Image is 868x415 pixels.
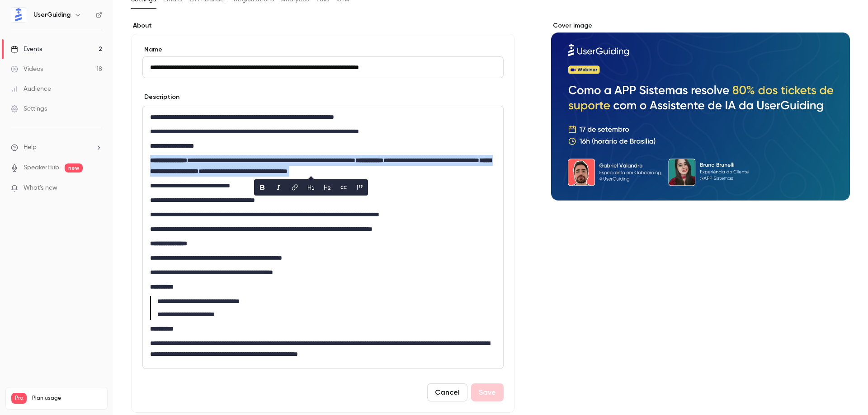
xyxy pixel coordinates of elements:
label: Description [142,93,179,102]
section: description [142,106,504,369]
a: SpeakerHub [24,163,59,173]
iframe: Noticeable Trigger [91,184,102,192]
label: Name [142,45,504,54]
div: Videos [11,65,43,74]
div: Audience [11,84,51,93]
span: Pro [11,393,27,404]
label: Cover image [551,21,850,30]
button: bold [255,180,269,195]
h6: UserGuiding [33,10,71,19]
div: editor [143,106,503,368]
span: Help [24,143,37,152]
span: Plan usage [32,395,102,402]
div: Settings [11,104,47,113]
label: About [131,21,515,30]
button: Cancel [427,383,467,401]
section: Cover image [551,21,850,201]
button: italic [271,180,286,195]
li: help-dropdown-opener [11,143,102,152]
img: UserGuiding [11,8,26,22]
div: Events [11,45,42,54]
button: link [288,180,302,195]
span: What's new [24,183,57,193]
button: blockquote [353,180,367,195]
span: new [65,163,83,173]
